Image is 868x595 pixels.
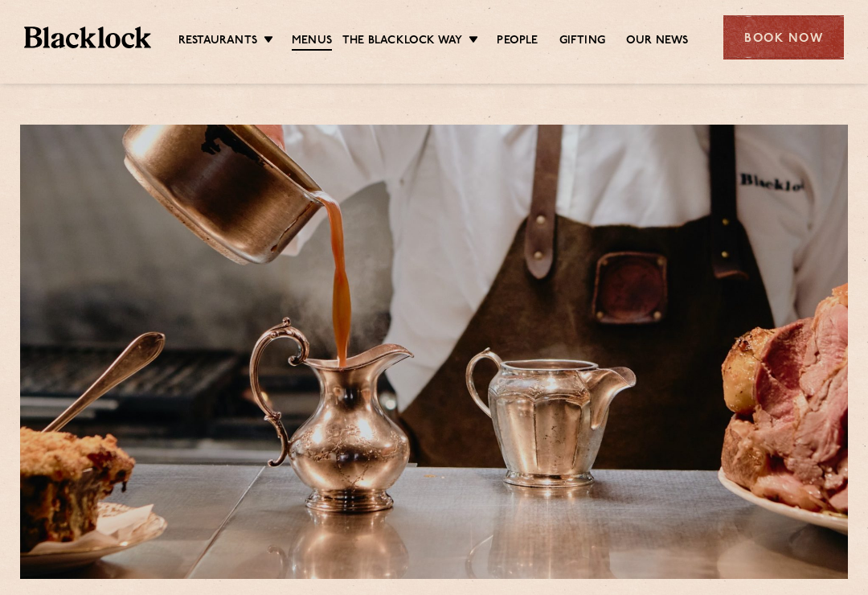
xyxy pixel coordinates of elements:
a: Menus [292,33,332,51]
a: Our News [626,33,689,49]
a: Restaurants [178,33,257,49]
a: Gifting [559,33,605,49]
a: The Blacklock Way [342,33,462,49]
img: BL_Textured_Logo-footer-cropped.svg [24,27,151,48]
div: Book Now [723,15,844,59]
a: People [497,33,538,49]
